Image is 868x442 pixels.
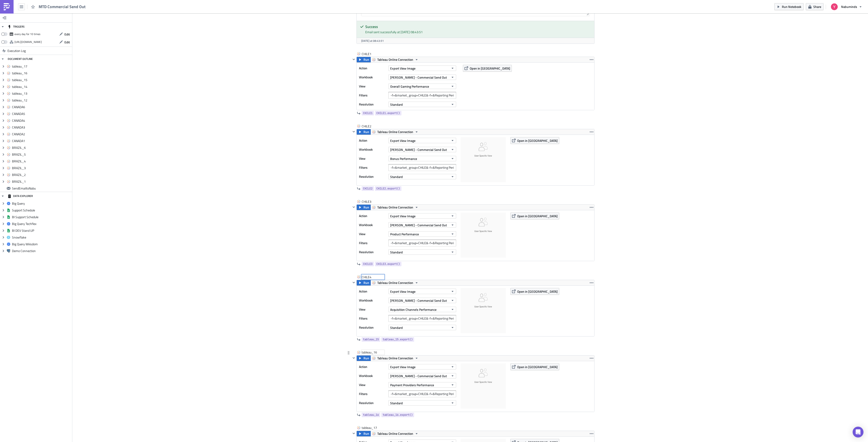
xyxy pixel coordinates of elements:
label: Filters [359,92,386,99]
span: [PERSON_NAME] - Commercial Send Out [390,223,447,227]
button: Tableau Online Connection [370,280,420,285]
label: Filters [359,240,386,246]
span: tableau_17 [362,426,380,430]
span: Acquisition Channels Performance [390,307,436,312]
button: Open in [GEOGRAPHIC_DATA] [463,65,512,72]
input: Filter1=Value1&... [388,315,456,322]
span: CHILE1 [363,111,373,115]
button: Tableau Online Connection [370,57,420,62]
button: Acquisition Channels Performance [388,307,456,312]
button: Run Notebook [774,3,804,10]
span: Standard [390,250,403,255]
button: Payment Providers Performance [388,382,456,388]
button: Hide content [351,280,356,285]
button: [PERSON_NAME] - Commercial Send Out [388,373,456,379]
span: CHILE3 [362,199,380,204]
span: CHILE2.export() [376,186,400,191]
span: tableau_17 [12,64,71,68]
div: https://pushmetrics.io/api/v1/report/QmL3j90rD8/webhook?token=9f5402e582bd45c7b6ea7111b0524e60 [14,39,42,45]
label: View [359,381,386,388]
button: Hide content [351,204,356,210]
label: Action [359,363,386,370]
button: Open in [GEOGRAPHIC_DATA] [510,137,559,144]
span: [PERSON_NAME] - Commercial Send Out [390,147,447,152]
button: Open in [GEOGRAPHIC_DATA] [510,363,559,370]
button: [PERSON_NAME] - Commercial Send Out [388,222,456,228]
span: Tableau Online Connection [377,57,413,62]
span: [DATE] at 08:43:51 [361,39,384,43]
a: tableau_15 [362,337,380,342]
span: Demo Connection [12,249,71,253]
img: Avatar [830,3,838,11]
span: Tableau Online Connection [377,129,413,135]
button: Tableau Online Connection [370,355,420,361]
span: Support Schedule [12,208,71,212]
span: SendEmailtoNabu [12,186,71,190]
button: Overall Gaming Performance [388,84,456,89]
input: Filter1=Value1&... [388,164,456,171]
span: Standard [390,174,403,179]
span: CANADA5 [12,112,71,116]
span: BI DEV Stand UP [12,229,71,233]
span: Share [813,4,821,9]
span: Export View Image [390,365,415,369]
a: tableau_15.export() [381,337,414,342]
button: Export View Image [388,65,456,71]
button: Run [357,57,371,62]
span: CHILE2 [362,124,380,129]
h3: 1) Fetch Tableau content [2,4,236,8]
span: Run [363,355,369,361]
span: Export View Image [390,289,415,294]
button: Export View Image [388,138,456,143]
button: Run [357,205,371,210]
div: TRIGGERS [8,23,25,31]
span: CHILE2 [363,186,373,191]
button: Nabuminds [828,2,865,12]
button: Standard [388,174,456,179]
span: CANADA6 [12,105,71,109]
div: Open Intercom Messenger [853,427,863,437]
span: Open in [GEOGRAPHIC_DATA] [517,138,558,143]
a: CHILE1.export() [375,111,401,115]
button: [PERSON_NAME] - Commercial Send Out [388,147,456,152]
input: Click to Edit [362,275,384,279]
input: Filter1=Value1&... [388,391,456,397]
span: Nabuminds [841,4,857,9]
span: BRAZIL_4 [12,159,71,163]
input: Filter1=Value1&... [388,240,456,246]
span: Run Notebook [782,4,801,9]
a: CHILE3 [362,262,374,266]
button: Run [357,431,371,436]
span: Export View Image [390,138,415,143]
span: Open in [GEOGRAPHIC_DATA] [517,365,558,369]
a: tableau_16.export() [381,413,414,417]
button: Standard [388,400,456,406]
span: [PERSON_NAME] - Commercial Send Out [390,298,447,303]
span: Open in [GEOGRAPHIC_DATA] [517,289,558,294]
label: Resolution [359,400,386,406]
span: BRAZIL_2 [12,173,71,177]
span: Product Performance [390,232,419,236]
button: Tableau Online Connection [370,431,420,436]
div: DATA EXPLORER [8,192,33,200]
button: Open in [GEOGRAPHIC_DATA] [510,213,559,219]
button: Export View Image [388,364,456,370]
span: [PERSON_NAME] - Commercial Send Out [390,374,447,378]
span: Run [363,129,369,135]
a: CHILE2 [362,186,374,191]
label: Resolution [359,324,386,331]
label: View [359,306,386,313]
span: Execution Log [7,47,26,55]
button: [PERSON_NAME] - Commercial Send Out [388,298,456,303]
label: Action [359,213,386,219]
span: tableau_15 [12,78,71,82]
label: Resolution [359,101,386,108]
span: tableau_16.export() [383,413,413,417]
label: Resolution [359,173,386,180]
div: every day for 10 times [14,31,40,37]
input: Filter1=Value1&... [388,92,456,99]
span: Tableau Online Connection [377,431,413,436]
label: Action [359,137,386,144]
span: CHILE3 [363,262,373,266]
span: tableau_14 [12,85,71,89]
